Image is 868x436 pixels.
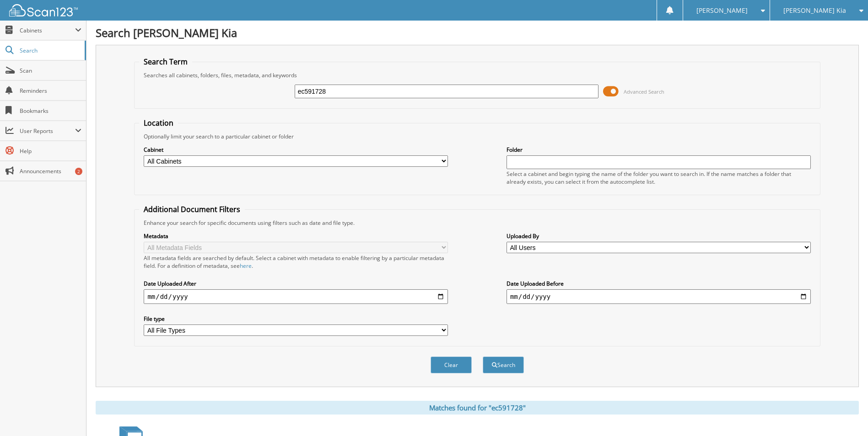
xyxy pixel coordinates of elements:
[144,254,448,270] div: All metadata fields are searched by default. Select a cabinet with metadata to enable filtering b...
[139,133,815,140] div: Optionally limit your search to a particular cabinet or folder
[20,47,80,54] span: Search
[144,232,448,240] label: Metadata
[783,8,846,13] span: [PERSON_NAME] Kia
[507,170,811,186] div: Select a cabinet and begin typing the name of the folder you want to search in. If the name match...
[139,71,815,79] div: Searches all cabinets, folders, files, metadata, and keywords
[96,401,859,415] div: Matches found for "ec591728"
[507,280,811,287] label: Date Uploaded Before
[20,147,81,155] span: Help
[139,118,178,128] legend: Location
[507,289,811,304] input: end
[144,146,448,154] label: Cabinet
[139,204,245,214] legend: Additional Document Filters
[507,146,811,154] label: Folder
[144,289,448,304] input: start
[20,27,75,34] span: Cabinets
[483,356,524,373] button: Search
[20,87,81,95] span: Reminders
[144,280,448,287] label: Date Uploaded After
[9,4,78,16] img: scan123-logo-white.svg
[20,107,81,115] span: Bookmarks
[507,232,811,240] label: Uploaded By
[139,57,192,67] legend: Search Term
[696,8,748,13] span: [PERSON_NAME]
[20,127,75,135] span: User Reports
[431,356,472,373] button: Clear
[240,262,252,270] a: here
[75,168,82,175] div: 2
[624,88,664,95] span: Advanced Search
[20,67,81,74] span: Scan
[144,315,448,323] label: File type
[96,25,859,40] h1: Search [PERSON_NAME] Kia
[139,219,815,227] div: Enhance your search for specific documents using filters such as date and file type.
[20,167,81,175] span: Announcements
